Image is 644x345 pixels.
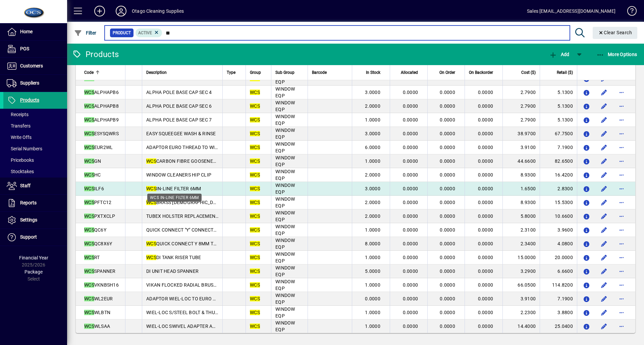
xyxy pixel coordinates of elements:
[616,238,627,249] button: More options
[502,209,540,223] td: 5.8000
[502,292,540,306] td: 3.9100
[365,145,380,150] span: 6.0000
[440,145,455,150] span: 0.0000
[250,282,260,288] em: WCS
[403,310,418,315] span: 0.0000
[110,5,132,17] button: Profile
[365,296,380,301] span: 0.0000
[599,101,609,111] button: Edit
[403,90,418,95] span: 0.0000
[440,200,455,205] span: 0.0000
[74,30,97,36] span: Filter
[599,238,609,249] button: Edit
[275,114,295,126] span: WINDOW EQP
[146,131,216,136] span: EASY SQUEEGEE WASH & RINSE
[275,69,294,76] span: Sub Group
[146,296,231,301] span: ADAPTOR WIEL-LOC TO EURO THREAD
[84,90,119,95] span: ALPHAPB6
[616,211,627,221] button: More options
[7,169,34,174] span: Stocktakes
[502,264,540,278] td: 3.2900
[20,80,39,86] span: Suppliers
[403,227,418,233] span: 0.0000
[599,307,609,318] button: Edit
[439,69,455,76] span: On Order
[146,255,201,260] span: DI TANK RISER TUBE
[616,114,627,125] button: More options
[540,127,577,141] td: 67.7500
[403,186,418,191] span: 0.0000
[540,86,577,99] td: 5.1300
[3,120,67,132] a: Transfers
[502,154,540,168] td: 44.6600
[365,241,380,246] span: 8.0000
[403,255,418,260] span: 0.0000
[478,145,493,150] span: 0.0000
[616,280,627,290] button: More options
[84,186,104,191] span: ILF6
[440,90,455,95] span: 0.0000
[3,23,67,40] a: Home
[616,293,627,304] button: More options
[275,183,295,195] span: WINDOW EQP
[440,117,455,122] span: 0.0000
[356,69,386,76] div: In Stock
[146,310,232,315] span: WIEL-LOC S/STEEL BOLT & THUMB NUT
[146,241,234,246] span: QUICK CONNECT Y 8MM TO 2x6MM
[250,172,260,178] em: WCS
[250,227,260,233] em: WCS
[440,268,455,274] span: 0.0000
[312,69,327,76] span: Barcode
[540,209,577,223] td: 10.6600
[84,310,110,315] span: WLBTN
[595,48,639,60] button: More Options
[540,196,577,209] td: 15.5300
[557,69,573,76] span: Retail ($)
[146,145,231,150] span: ADAPTOR EURO THREAD TO WIEL-LOC
[599,114,609,125] button: Edit
[89,5,110,17] button: Add
[478,227,493,233] span: 0.0000
[84,172,101,178] span: HC
[502,251,540,264] td: 15.0000
[478,268,493,274] span: 0.0000
[250,241,260,246] em: WCS
[275,265,295,277] span: WINDOW EQP
[502,113,540,127] td: 2.7900
[20,63,43,68] span: Customers
[84,131,94,136] em: WCS
[275,306,295,318] span: WINDOW EQP
[549,52,569,57] span: Add
[502,86,540,99] td: 2.7900
[502,127,540,141] td: 38.9700
[599,87,609,98] button: Edit
[599,293,609,304] button: Edit
[598,30,632,35] span: Clear Search
[599,128,609,139] button: Edit
[84,227,94,233] em: WCS
[250,255,260,260] em: WCS
[403,200,418,205] span: 0.0000
[440,310,455,315] span: 0.0000
[616,101,627,111] button: More options
[84,241,94,246] em: WCS
[84,69,121,76] div: Code
[84,282,119,288] span: VKNBSH16
[146,200,288,205] span: BRASS [DEMOGRAPHIC_DATA] HOSE CONNECTOR 12MM QC
[540,168,577,182] td: 16.4200
[540,141,577,154] td: 7.1900
[84,296,113,301] span: WL2EUR
[365,172,380,178] span: 2.0000
[440,172,455,178] span: 0.0000
[3,229,67,246] a: Support
[599,280,609,290] button: Edit
[616,87,627,98] button: More options
[616,156,627,166] button: More options
[84,200,111,205] span: PFTC12
[84,255,100,260] span: RT
[403,268,418,274] span: 0.0000
[275,251,295,263] span: WINDOW EQP
[365,255,380,260] span: 1.0000
[502,99,540,113] td: 2.7900
[3,178,67,194] a: Staff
